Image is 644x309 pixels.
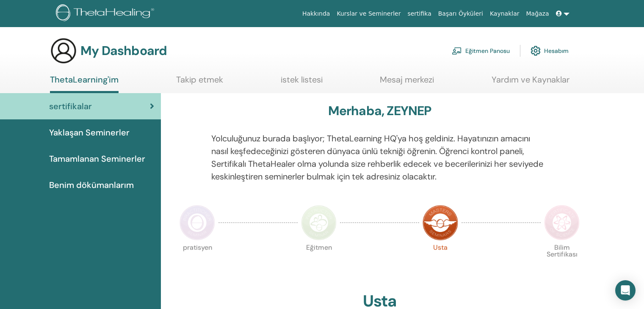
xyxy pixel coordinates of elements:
[486,6,523,22] a: Kaynaklar
[80,43,167,58] h3: My Dashboard
[50,37,77,64] img: generic-user-icon.jpg
[299,6,334,22] a: Hakkında
[544,244,580,280] p: Bilim Sertifikası
[492,74,569,91] a: Yardım ve Kaynaklar
[435,6,486,22] a: Başarı Öyküleri
[211,132,548,183] p: Yolculuğunuz burada başlıyor; ThetaLearning HQ'ya hoş geldiniz. Hayatınızın amacını nasıl keşfede...
[56,4,157,23] img: logo.png
[49,126,130,139] span: Yaklaşan Seminerler
[452,41,510,60] a: Eğitmen Panosu
[522,6,552,22] a: Mağaza
[180,205,215,240] img: Practitioner
[544,205,580,240] img: Certificate of Science
[49,100,92,113] span: sertifikalar
[180,244,215,280] p: pratisyen
[423,205,458,240] img: Master
[380,74,434,91] a: Mesaj merkezi
[423,244,458,280] p: Usta
[50,74,119,93] a: ThetaLearning'im
[404,6,434,22] a: sertifika
[301,205,337,240] img: Instructor
[301,244,337,280] p: Eğitmen
[531,44,541,58] img: cog.svg
[452,47,462,55] img: chalkboard-teacher.svg
[531,41,569,60] a: Hesabım
[281,74,323,91] a: istek listesi
[615,280,636,301] div: Open Intercom Messenger
[328,103,431,119] h3: Merhaba, ZEYNEP
[176,74,223,91] a: Takip etmek
[333,6,404,22] a: Kurslar ve Seminerler
[49,179,134,191] span: Benim dökümanlarım
[49,152,145,165] span: Tamamlanan Seminerler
